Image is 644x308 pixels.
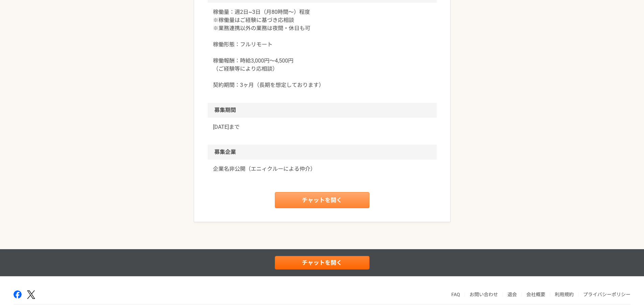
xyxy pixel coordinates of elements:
[208,103,437,118] h2: 募集期間
[470,292,498,297] a: お問い合わせ
[27,290,35,299] img: x-391a3a86.png
[208,145,437,160] h2: 募集企業
[555,292,574,297] a: 利用規約
[14,290,22,299] img: facebook-2adfd474.png
[526,292,545,297] a: 会社概要
[213,165,431,173] a: 企業名非公開（エニィクルーによる仲介）
[213,123,431,131] p: [DATE]まで
[213,8,431,89] p: 稼働量：週2日~3日（月80時間〜）程度 ※稼働量はご経験に基づき応相談 ※業務連携以外の業務は夜間・休日も可 稼働形態：フルリモート 稼働報酬：時給3,000円〜4,500円 （ご経験等により...
[275,192,369,208] a: チャットを開く
[275,256,369,269] a: チャットを開く
[451,292,460,297] a: FAQ
[583,292,630,297] a: プライバシーポリシー
[507,292,517,297] a: 退会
